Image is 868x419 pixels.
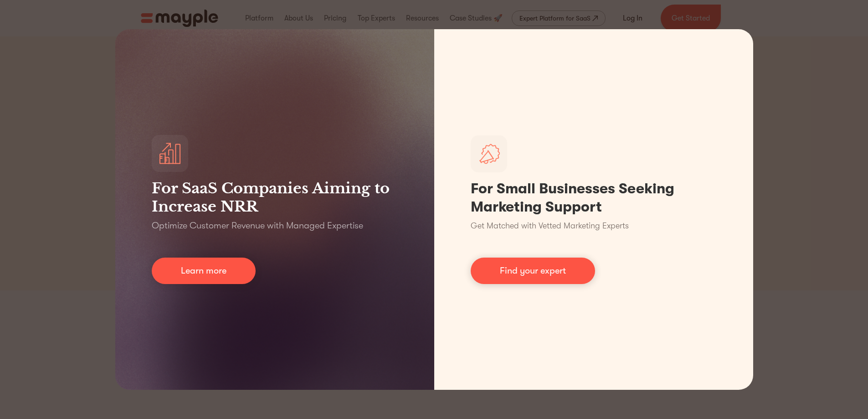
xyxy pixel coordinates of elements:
h3: For SaaS Companies Aiming to Increase NRR [152,179,398,216]
p: Get Matched with Vetted Marketing Experts [471,220,629,232]
h1: For Small Businesses Seeking Marketing Support [471,180,717,216]
a: Learn more [152,258,256,284]
p: Optimize Customer Revenue with Managed Expertise [152,219,363,232]
a: Find your expert [471,258,595,284]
